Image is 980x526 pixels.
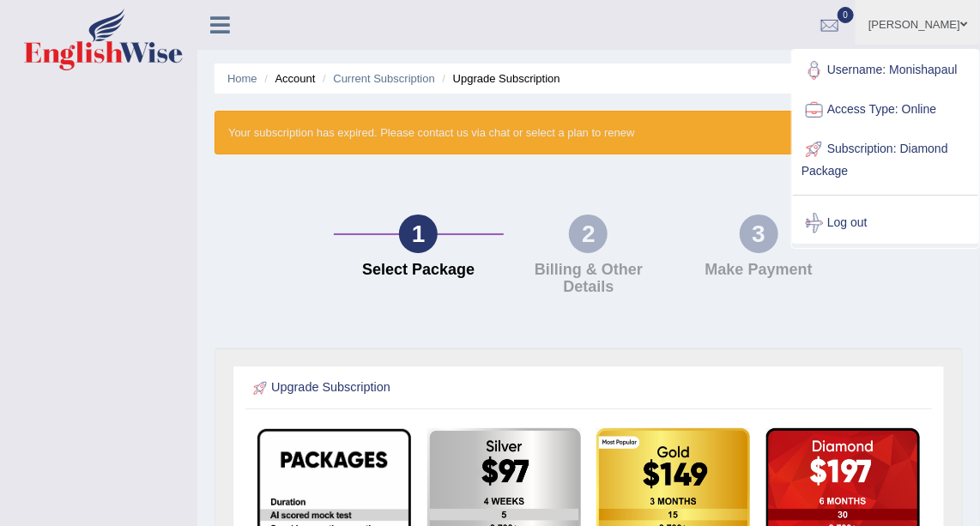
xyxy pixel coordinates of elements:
[333,72,435,85] a: Current Subscription
[260,70,315,87] li: Account
[215,111,963,154] div: Your subscription has expired. Please contact us via chat or select a plan to renew
[227,72,257,85] a: Home
[569,215,608,253] div: 2
[740,215,778,253] div: 3
[838,7,855,23] span: 0
[682,262,835,279] h4: Make Payment
[793,130,978,187] a: Subscription: Diamond Package
[793,203,978,243] a: Log out
[793,51,978,90] a: Username: Monishapaul
[439,70,560,87] li: Upgrade Subscription
[342,262,495,279] h4: Select Package
[512,262,665,296] h4: Billing & Other Details
[250,378,670,400] h2: Upgrade Subscription
[793,90,978,130] a: Access Type: Online
[399,215,438,253] div: 1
